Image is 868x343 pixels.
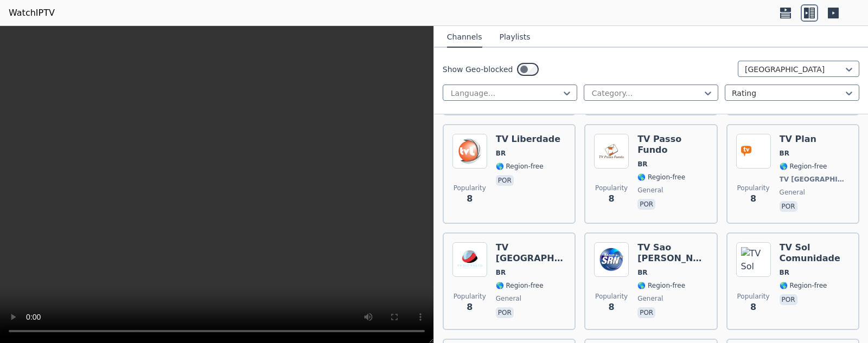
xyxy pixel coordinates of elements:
button: Playlists [500,27,531,48]
h6: TV Plan [780,134,850,145]
span: general [780,188,805,197]
p: por [780,201,797,212]
span: 🌎 Region-free [637,173,685,182]
span: 🌎 Region-free [496,162,544,171]
span: Popularity [737,184,770,192]
span: 🌎 Region-free [637,281,685,290]
h6: TV [GEOGRAPHIC_DATA] [496,242,566,264]
span: 🌎 Region-free [496,281,544,290]
span: TV [GEOGRAPHIC_DATA] [780,175,847,184]
h6: TV Sol Comunidade [780,242,850,264]
img: TV Rio Preto [452,242,487,277]
span: general [637,186,663,195]
p: por [496,307,514,318]
label: Show Geo-blocked [443,64,513,75]
p: por [637,199,655,210]
img: TV Sao Raimundo [594,242,629,277]
span: Popularity [454,184,486,192]
button: Channels [447,27,482,48]
img: TV Passo Fundo [594,134,629,169]
img: TV Plan [736,134,771,169]
span: BR [637,160,647,169]
span: 8 [467,301,473,314]
p: por [780,294,797,305]
span: BR [496,149,506,158]
img: TV Sol Comunidade [736,242,771,277]
span: 8 [750,301,756,314]
span: BR [637,268,647,277]
span: Popularity [454,292,486,301]
h6: TV Passo Fundo [637,134,707,156]
span: BR [780,268,789,277]
span: 🌎 Region-free [780,162,827,171]
span: 8 [750,192,756,205]
span: Popularity [595,184,628,192]
span: 🌎 Region-free [780,281,827,290]
span: 8 [609,192,615,205]
span: BR [496,268,506,277]
span: general [496,294,521,303]
span: BR [780,149,789,158]
p: por [637,307,655,318]
span: general [637,294,663,303]
h6: TV Sao [PERSON_NAME] [637,242,707,264]
span: 8 [609,301,615,314]
span: Popularity [595,292,628,301]
span: 8 [467,192,473,205]
h6: TV Liberdade [496,134,560,145]
a: WatchIPTV [9,7,55,20]
span: Popularity [737,292,770,301]
p: por [496,175,514,186]
img: TV Liberdade [452,134,487,169]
